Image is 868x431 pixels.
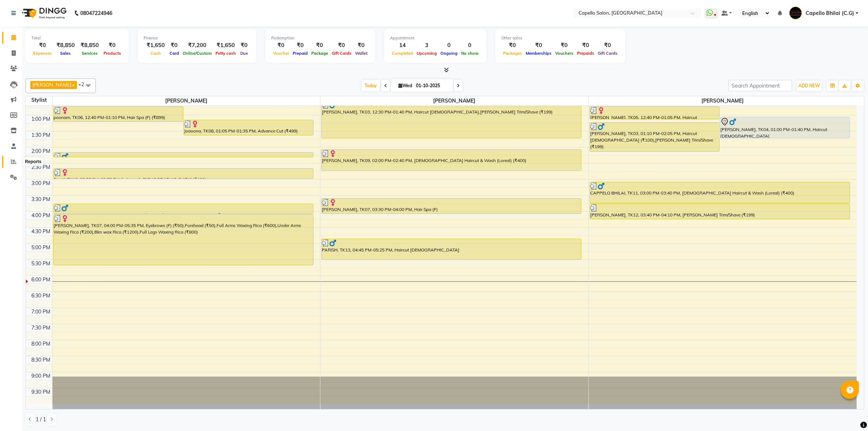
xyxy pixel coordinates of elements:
div: Redemption [271,35,369,41]
span: Wallet [353,51,369,56]
div: 1:30 PM [30,131,52,139]
div: 2:00 PM [30,147,52,155]
span: +2 [78,81,90,87]
span: Gift Cards [596,51,619,56]
span: Gift Cards [330,51,353,56]
span: No show [459,51,480,56]
span: [PERSON_NAME] [320,96,588,105]
div: 0 [459,41,480,50]
div: ₹1,650 [144,41,168,50]
span: Wed [397,83,414,88]
span: Ongoing [439,51,459,56]
div: 5:30 PM [30,260,52,268]
div: 9:30 PM [30,388,52,396]
span: Prepaid [291,51,310,56]
div: ₹0 [291,41,310,50]
div: 6:30 PM [30,292,52,300]
div: ₹8,850 [54,41,78,50]
span: Completed [390,51,415,56]
div: ₹0 [575,41,596,50]
img: Capello Bhilai (C.G) [789,7,802,19]
div: 14 [390,41,415,50]
div: 9:00 PM [30,372,52,380]
div: ₹0 [596,41,619,50]
span: [PERSON_NAME] [32,82,71,88]
div: Joaoona, TK08, 01:05 PM-01:35 PM, Advance Cut (₹499) [184,120,313,135]
div: [PERSON_NAME], TK04, 01:00 PM-01:40 PM, Haircut [DEMOGRAPHIC_DATA] [720,117,849,138]
input: Search Appointment [728,80,792,91]
div: ₹0 [553,41,575,50]
div: Stylist [26,96,52,104]
div: [PERSON_NAME], TK07, 03:30 PM-04:00 PM, Hair Spa (F) [322,199,581,213]
div: Other sales [501,35,619,41]
div: 4:00 PM [30,212,52,219]
div: 1:00 PM [30,115,52,123]
div: Reports [23,158,43,166]
div: ₹0 [102,41,123,50]
span: Services [80,51,100,56]
span: Online/Custom [181,51,214,56]
span: Petty cash [214,51,238,56]
div: ₹0 [310,41,330,50]
span: [PERSON_NAME] [52,96,320,105]
div: PARISH, TK13, 04:45 PM-05:25 PM, Haircut [DEMOGRAPHIC_DATA] [322,239,581,259]
div: ₹0 [238,41,250,50]
div: Preeti, TK10, 02:35 PM-02:55 PM, hair wash [DEMOGRAPHIC_DATA] (₹199) [54,169,313,178]
div: [PERSON_NAME], TK03, 01:10 PM-02:05 PM, Haircut [DEMOGRAPHIC_DATA] (₹100),[PERSON_NAME] Trim/Shav... [590,123,719,151]
span: Memberships [524,51,553,56]
div: 5:00 PM [30,244,52,251]
span: Products [102,51,123,56]
span: Today [362,80,380,91]
div: ₹0 [501,41,524,50]
div: ₹0 [330,41,353,50]
span: 1 / 1 [36,416,46,423]
b: 08047224946 [80,3,112,23]
span: Prepaids [575,51,596,56]
div: CAPPELO BHILAI, TK11, 03:40 PM-04:00 PM, hair wash [DEMOGRAPHIC_DATA] (₹199) [54,204,313,213]
span: Package [310,51,330,56]
div: ₹0 [31,41,54,50]
div: 8:00 PM [30,340,52,348]
div: [PERSON_NAME], TK09, 02:00 PM-02:40 PM, [DEMOGRAPHIC_DATA] Haircut & Wash (Loreal) (₹400) [322,150,581,170]
div: 7:00 PM [30,308,52,316]
div: ₹1,650 [214,41,238,50]
div: [PERSON_NAME], TK03, 12:30 PM-01:40 PM, Haircut [DEMOGRAPHIC_DATA],[PERSON_NAME] Trim/Shave (₹199) [322,101,581,138]
span: Vouchers [553,51,575,56]
div: 3:00 PM [30,180,52,187]
span: Sales [59,51,73,56]
span: Upcoming [415,51,439,56]
div: 4:30 PM [30,228,52,235]
span: Expenses [31,51,54,56]
div: 0 [439,41,459,50]
a: x [71,82,75,88]
div: poonam, TK06, 12:40 PM-01:10 PM, Hair Spa (F) (₹899) [54,107,183,122]
div: CAPPELO BHILAI, TK11, 03:00 PM-03:40 PM, [DEMOGRAPHIC_DATA] Haircut & Wash (Loreal) (₹400) [590,182,850,203]
div: 7:30 PM [30,324,52,332]
span: [PERSON_NAME] [589,96,857,105]
span: Voucher [271,51,291,56]
div: 8:30 PM [30,356,52,364]
div: ₹0 [271,41,291,50]
div: 3:30 PM [30,196,52,203]
div: ₹0 [353,41,369,50]
span: Due [238,51,250,56]
button: ADD NEW [797,81,822,91]
span: Cash [149,51,163,56]
div: 3 [415,41,439,50]
div: Total [31,35,123,41]
input: 2025-10-01 [414,80,450,91]
div: [PERSON_NAME], TK05, 12:40 PM-01:05 PM, Haircut [DEMOGRAPHIC_DATA] (₹200) [590,107,719,119]
span: ADD NEW [798,83,820,88]
div: [PERSON_NAME], TK03, 02:05 PM-02:15 PM, Eyebrows (F) (₹50) [54,153,313,157]
div: ₹0 [524,41,553,50]
div: ₹7,200 [181,41,214,50]
span: Packages [501,51,524,56]
img: logo [19,3,69,23]
span: Card [168,51,181,56]
div: ₹0 [168,41,181,50]
div: ₹8,850 [78,41,102,50]
div: [PERSON_NAME], TK12, 03:40 PM-04:10 PM, [PERSON_NAME] Trim/Shave (₹199) [590,204,850,219]
div: [PERSON_NAME], TK07, 04:00 PM-05:35 PM, Eyebrows (F) (₹50),Forehead (₹50),Full Arms Waxing Rica (... [54,215,313,265]
div: 6:00 PM [30,276,52,284]
div: Appointment [390,35,480,41]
